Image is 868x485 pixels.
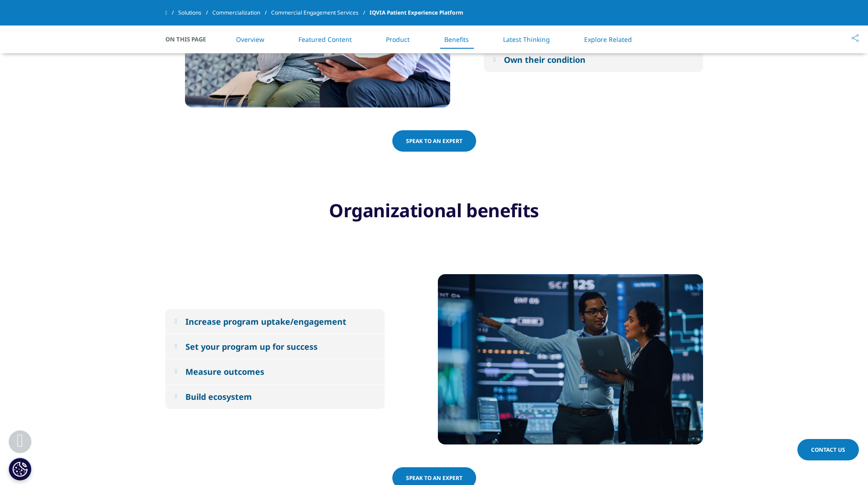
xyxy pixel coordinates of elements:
[584,35,632,44] a: Explore Related
[406,474,462,482] span: Speak to an Expert
[298,35,352,44] a: Featured Content
[392,130,476,152] a: Speak to an Expert
[811,446,845,454] span: Contact Us
[165,334,385,359] button: Set your program up for success
[271,5,370,21] a: Commercial Engagement Services
[444,35,469,44] a: Benefits
[165,309,385,334] button: Increase program uptake/engagement
[503,35,550,44] a: Latest Thinking
[165,359,385,384] button: Measure outcomes
[165,35,216,44] span: On This Page
[797,439,859,460] a: Contact Us
[438,274,703,444] img: Iqvia Human data science
[9,458,31,480] button: Cookies Settings
[484,47,703,72] button: Own their condition
[212,5,271,21] a: Commercialization
[178,5,212,21] a: Solutions
[386,35,410,44] a: Product
[185,366,264,377] div: Measure outcomes
[406,137,462,145] span: Speak to an Expert
[370,5,463,21] span: IQVIA Patient Experience Platform
[185,341,318,352] div: Set your program up for success
[185,391,252,402] div: Build ecosystem
[165,384,385,409] button: Build ecosystem
[236,35,264,44] a: Overview
[256,199,612,229] h3: Organizational benefits
[185,316,346,327] div: Increase program uptake/engagement
[504,54,586,65] div: Own their condition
